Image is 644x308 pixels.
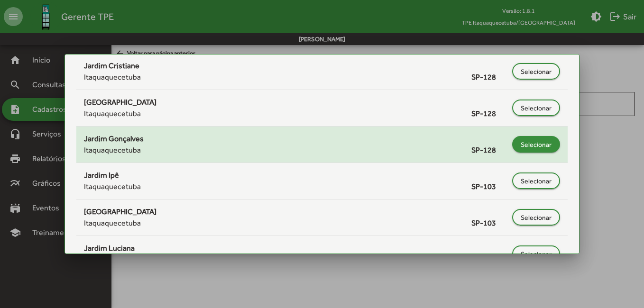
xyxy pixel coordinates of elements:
span: Selecionar [521,209,552,226]
span: [GEOGRAPHIC_DATA] [84,207,156,216]
span: SP-128 [471,72,507,83]
button: Selecionar [512,172,560,189]
span: SP-103 [471,181,507,192]
span: SP-128 [471,108,507,119]
span: SP-103 [471,217,507,229]
span: Selecionar [521,63,552,80]
span: Itaquaquecetuba [84,108,141,119]
span: [GEOGRAPHIC_DATA] [84,98,156,107]
span: Itaquaquecetuba [84,181,141,192]
span: Selecionar [521,100,552,117]
span: Itaquaquecetuba [84,145,141,156]
span: Jardim Ipê [84,171,119,180]
span: SP-128 [471,145,507,156]
span: Selecionar [521,172,552,190]
span: Jardim Cristiane [84,61,139,70]
button: Selecionar [512,63,560,80]
span: Selecionar [521,136,552,153]
span: Itaquaquecetuba [84,217,141,229]
span: Jardim Luciana [84,244,135,253]
button: Selecionar [512,100,560,116]
span: Itaquaquecetuba [84,72,141,83]
button: Selecionar [512,245,560,262]
span: Jardim Gonçalves [84,134,144,143]
button: Selecionar [512,136,560,153]
button: Selecionar [512,209,560,226]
